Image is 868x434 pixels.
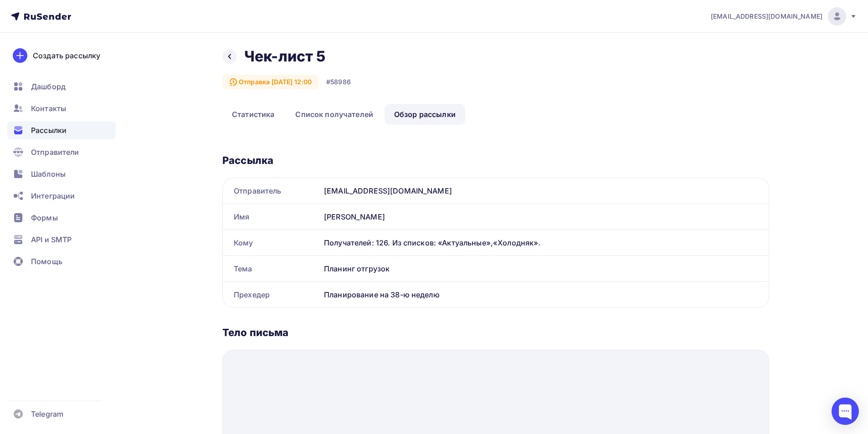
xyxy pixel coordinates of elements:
div: Тема [223,256,320,281]
div: Планинг отгрузок [320,256,769,281]
div: #58986 [326,77,351,87]
a: Список получателей [286,104,383,125]
span: Дашборд [31,81,66,92]
div: Создать рассылку [33,50,100,61]
div: Отправитель [223,178,320,204]
div: Тело письма [222,326,769,339]
a: Обзор рассылки [385,104,465,125]
a: Отправители [7,143,116,161]
h2: Чек-лист 5 [244,47,325,66]
a: [EMAIL_ADDRESS][DOMAIN_NAME] [711,7,857,26]
a: Рассылки [7,121,116,139]
a: Контакты [7,99,116,117]
div: [PERSON_NAME] [320,204,769,230]
div: Отправка [DATE] 12:00 [222,75,319,89]
a: Дашборд [7,77,116,96]
span: Рассылки [31,125,67,136]
span: Telegram [31,408,63,419]
div: Получателей: 126. Из списков: «Актуальные»,«Холодняк». [324,237,758,248]
span: Формы [31,212,58,223]
a: Статистика [222,104,284,125]
span: Помощь [31,256,62,267]
span: Отправители [31,147,79,158]
div: Кому [223,230,320,255]
span: Интеграции [31,190,75,201]
div: Планирование на 38-ю неделю [320,282,769,307]
span: [EMAIL_ADDRESS][DOMAIN_NAME] [711,12,822,21]
a: Формы [7,209,116,227]
div: Имя [223,204,320,230]
a: Шаблоны [7,165,116,183]
span: API и SMTP [31,234,72,245]
div: Рассылка [222,154,769,167]
span: Контакты [31,103,66,114]
span: Шаблоны [31,168,66,179]
div: [EMAIL_ADDRESS][DOMAIN_NAME] [320,178,769,204]
div: Прехедер [223,282,320,307]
